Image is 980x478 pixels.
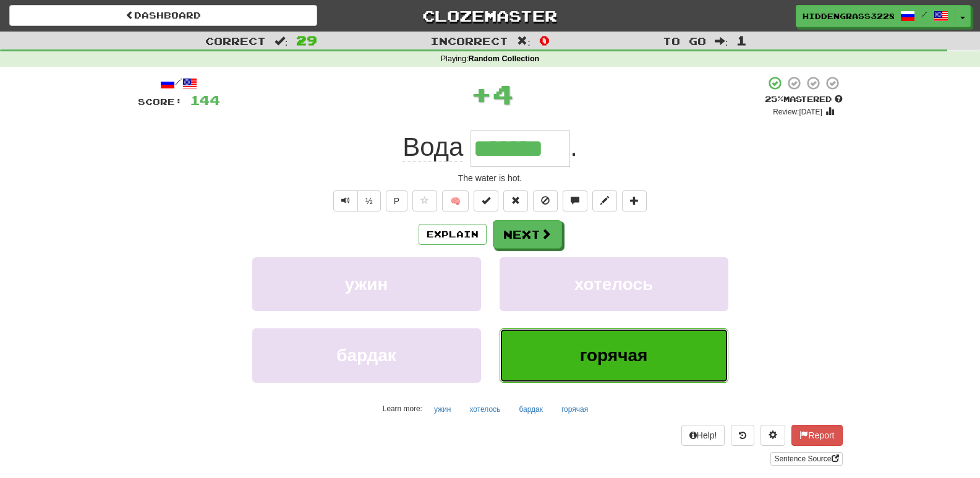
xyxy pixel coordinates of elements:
span: : [715,36,728,46]
span: Вода [403,132,463,162]
span: 0 [539,33,550,48]
span: 4 [492,79,514,109]
span: : [275,36,288,46]
span: ужин [345,275,388,294]
button: Reset to 0% Mastered (alt+r) [503,190,528,211]
a: Dashboard [9,5,317,26]
span: To go [663,35,706,47]
small: Learn more: [383,404,422,413]
button: хотелось [462,400,507,419]
span: Correct [205,35,266,47]
button: бардак [512,400,550,419]
div: Mastered [765,94,843,105]
span: хотелось [574,275,654,294]
button: P [386,190,407,211]
button: Help! [681,425,725,446]
button: бардак [252,328,481,382]
button: Discuss sentence (alt+u) [563,190,587,211]
span: HiddenGrass3228 [803,11,894,22]
span: . [570,132,577,161]
span: + [471,75,492,113]
button: Favorite sentence (alt+f) [412,190,437,211]
button: ужин [252,257,481,311]
small: Review: [DATE] [773,108,822,116]
a: Clozemaster [336,5,644,27]
a: HiddenGrass3228 / [796,5,955,27]
span: Score: [138,96,182,107]
span: 25 % [765,94,783,104]
span: горячая [580,346,648,365]
button: хотелось [500,257,728,311]
span: бардак [336,346,396,365]
span: 29 [296,33,317,48]
button: 🧠 [442,190,469,211]
button: Set this sentence to 100% Mastered (alt+m) [474,190,498,211]
span: Incorrect [430,35,508,47]
span: / [921,10,927,19]
button: Add to collection (alt+a) [622,190,647,211]
span: : [517,36,530,46]
a: Sentence Source [770,452,842,466]
button: Report [791,425,842,446]
span: 144 [190,92,220,108]
button: ужин [427,400,458,419]
button: Edit sentence (alt+d) [592,190,617,211]
button: горячая [555,400,595,419]
span: 1 [736,33,747,48]
button: Next [493,220,562,249]
button: горячая [500,328,728,382]
div: / [138,75,220,91]
button: ½ [357,190,381,211]
button: Play sentence audio (ctl+space) [333,190,358,211]
div: The water is hot. [138,172,843,184]
button: Round history (alt+y) [731,425,754,446]
button: Explain [419,224,487,245]
button: Ignore sentence (alt+i) [533,190,558,211]
div: Text-to-speech controls [331,190,381,211]
strong: Random Collection [469,54,540,63]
